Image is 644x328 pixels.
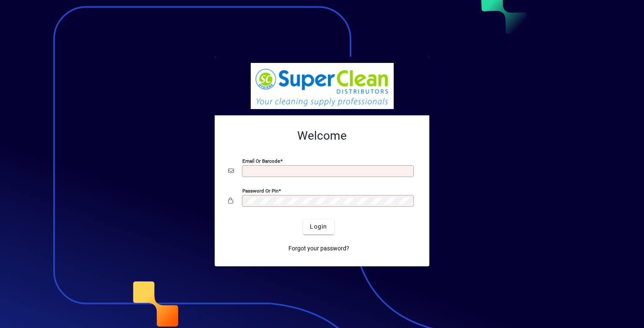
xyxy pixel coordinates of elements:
[303,219,334,234] button: Login
[228,129,416,143] h2: Welcome
[242,158,280,164] mat-label: Email or Barcode
[242,187,278,193] mat-label: Password or Pin
[310,222,327,231] span: Login
[288,244,349,253] span: Forgot your password?
[285,241,353,256] a: Forgot your password?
